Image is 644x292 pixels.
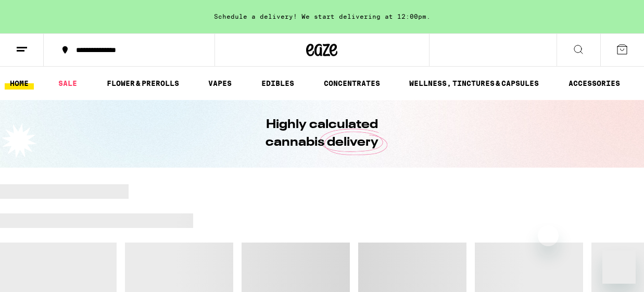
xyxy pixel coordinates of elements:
[563,77,625,90] a: ACCESSORIES
[404,77,544,90] a: WELLNESS, TINCTURES & CAPSULES
[203,77,237,90] a: VAPES
[102,77,184,90] a: FLOWER & PREROLLS
[319,77,385,90] a: CONCENTRATES
[5,77,34,90] a: HOME
[236,116,408,151] h1: Highly calculated cannabis delivery
[256,77,299,90] a: EDIBLES
[538,225,559,246] iframe: Close message
[602,250,636,284] iframe: Button to launch messaging window
[53,77,82,90] a: SALE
